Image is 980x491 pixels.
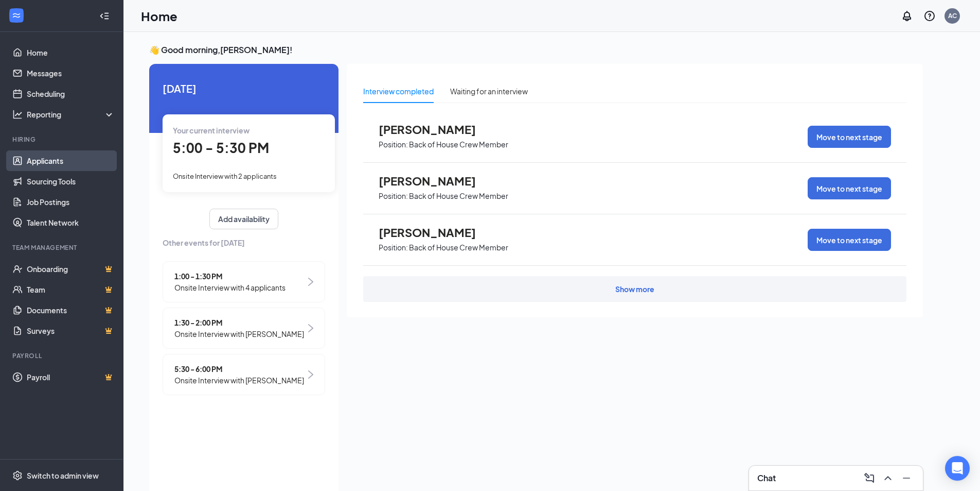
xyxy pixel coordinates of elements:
span: [DATE] [163,80,325,96]
button: Minimize [898,470,915,486]
div: Open Intercom Messenger [945,456,970,481]
span: 1:00 - 1:30 PM [174,270,286,282]
svg: ComposeMessage [863,472,876,484]
button: Move to next stage [808,126,891,148]
div: Hiring [12,135,113,144]
svg: Collapse [99,11,110,21]
button: Move to next stage [808,229,891,251]
p: Back of House Crew Member [409,191,508,201]
a: Talent Network [27,212,115,233]
p: Position: [379,140,408,149]
a: Home [27,42,115,63]
span: Onsite Interview with [PERSON_NAME] [174,328,304,340]
svg: Notifications [901,10,913,22]
button: Move to next stage [808,177,891,199]
p: Back of House Crew Member [409,243,508,252]
span: 1:30 - 2:00 PM [174,317,304,328]
svg: Minimize [900,472,913,484]
svg: ChevronUp [882,472,894,484]
a: PayrollCrown [27,367,115,387]
svg: Analysis [12,109,23,120]
button: ComposeMessage [861,470,878,486]
div: Team Management [12,243,113,252]
span: 5:00 - 5:30 PM [173,139,269,156]
svg: QuestionInfo [923,10,936,22]
p: Position: [379,243,408,252]
div: Waiting for an interview [450,86,528,97]
span: [PERSON_NAME] [379,174,492,188]
a: Job Postings [27,192,115,212]
div: Interview completed [363,86,434,97]
a: Applicants [27,150,115,171]
span: 5:30 - 6:00 PM [174,363,304,375]
span: Your current interview [173,126,250,135]
div: Payroll [12,351,113,360]
span: Other events for [DATE] [163,237,325,248]
a: TeamCrown [27,279,115,300]
button: ChevronUp [880,470,896,486]
span: [PERSON_NAME] [379,226,492,239]
p: Position: [379,191,408,201]
h1: Home [141,7,177,25]
a: Messages [27,63,115,83]
div: AC [948,11,957,20]
a: OnboardingCrown [27,259,115,279]
h3: 👋 Good morning, [PERSON_NAME] ! [149,44,923,56]
span: Onsite Interview with [PERSON_NAME] [174,375,304,386]
span: [PERSON_NAME] [379,123,492,136]
span: Onsite Interview with 2 applicants [173,172,277,180]
a: SurveysCrown [27,320,115,341]
svg: Settings [12,470,23,481]
svg: WorkstreamLogo [11,10,22,21]
a: Sourcing Tools [27,171,115,192]
a: DocumentsCrown [27,300,115,320]
h3: Chat [757,472,776,484]
div: Show more [615,284,654,294]
div: Switch to admin view [27,470,99,481]
a: Scheduling [27,83,115,104]
div: Reporting [27,109,115,120]
span: Onsite Interview with 4 applicants [174,282,286,293]
button: Add availability [209,209,278,229]
p: Back of House Crew Member [409,140,508,149]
